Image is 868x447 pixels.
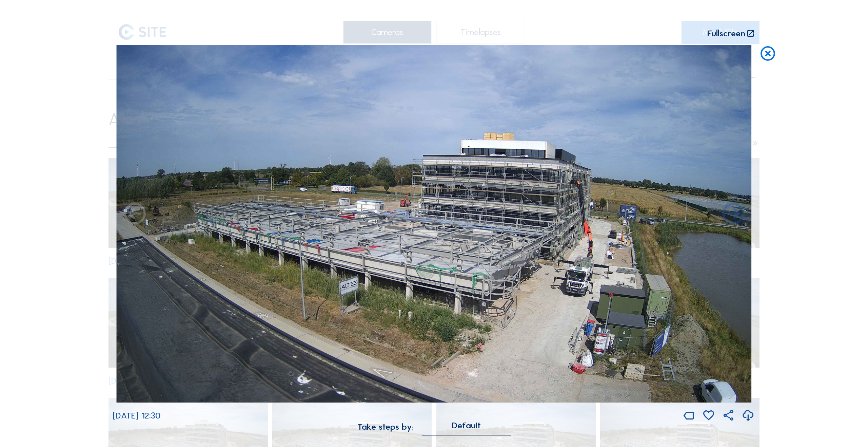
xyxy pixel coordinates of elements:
div: Default [422,423,511,435]
div: Default [452,423,481,429]
div: Take steps by: [357,423,414,431]
span: [DATE] 12:30 [113,410,161,421]
img: Image [116,45,751,403]
i: Forward [122,201,148,228]
i: Back [720,201,746,228]
div: Fullscreen [707,29,745,38]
